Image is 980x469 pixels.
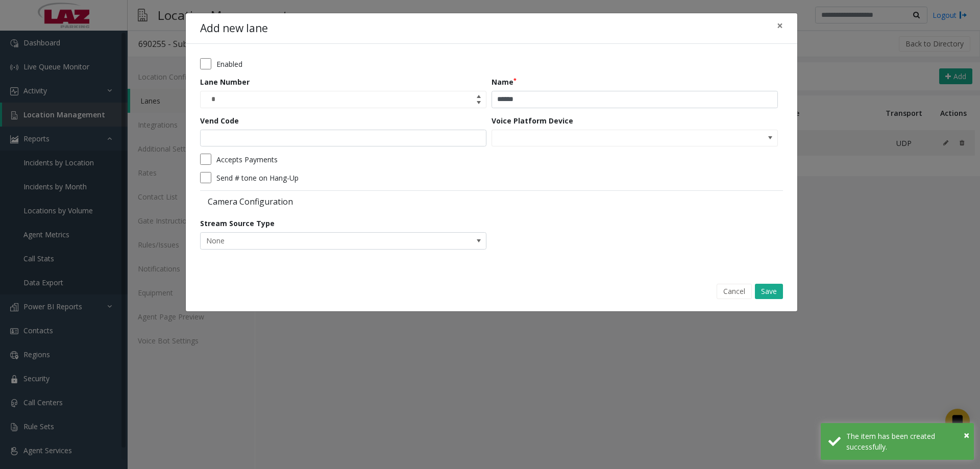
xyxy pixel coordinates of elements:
[216,172,299,183] label: Send # tone on Hang-Up
[964,428,969,443] button: Close
[200,115,239,126] label: Vend Code
[200,20,268,37] h4: Add new lane
[200,77,250,87] label: Lane Number
[770,13,790,38] button: Close
[216,59,242,69] label: Enabled
[200,218,275,229] label: Stream Source Type
[201,233,429,249] span: None
[492,130,720,146] input: NO DATA FOUND
[472,91,486,100] span: Increase value
[200,196,489,207] label: Camera Configuration
[755,284,783,299] button: Save
[472,100,486,108] span: Decrease value
[492,77,517,87] label: Name
[846,431,966,452] div: The item has been created successfully.
[777,18,783,33] span: ×
[964,428,969,442] span: ×
[492,115,573,126] label: Voice Platform Device
[216,154,278,165] label: Accepts Payments
[717,284,752,299] button: Cancel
